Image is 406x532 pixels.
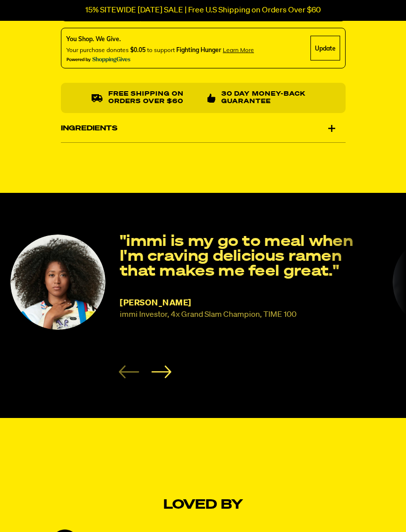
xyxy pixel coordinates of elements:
[10,235,105,330] img: Naomi Osaka
[120,310,297,320] small: immi Investor, 4x Grand Slam Champion, TIME 100
[66,47,129,54] span: Your purchase donates
[108,91,199,106] p: Free shipping on orders over $60
[120,299,192,307] span: [PERSON_NAME]
[120,235,380,279] p: "immi is my go to meal when I'm craving delicious ramen that makes me feel great."
[130,47,146,54] span: $0.05
[221,91,314,106] p: 30 Day Money-Back Guarantee
[24,497,382,513] h2: Loved By
[10,235,380,378] li: 1 of 8
[61,115,346,142] div: Ingredients
[66,57,131,63] img: Powered By ShoppingGives
[119,365,139,378] button: Previous slide
[310,36,340,61] div: Update Cause Button
[147,47,175,54] span: to support
[223,47,254,54] span: Learn more about donating
[176,47,221,54] span: Fighting Hunger
[66,35,254,44] div: You Shop. We Give.
[85,6,321,15] p: 15% SITEWIDE [DATE] SALE | Free U.S Shipping on Orders Over $60
[151,365,171,378] button: Next slide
